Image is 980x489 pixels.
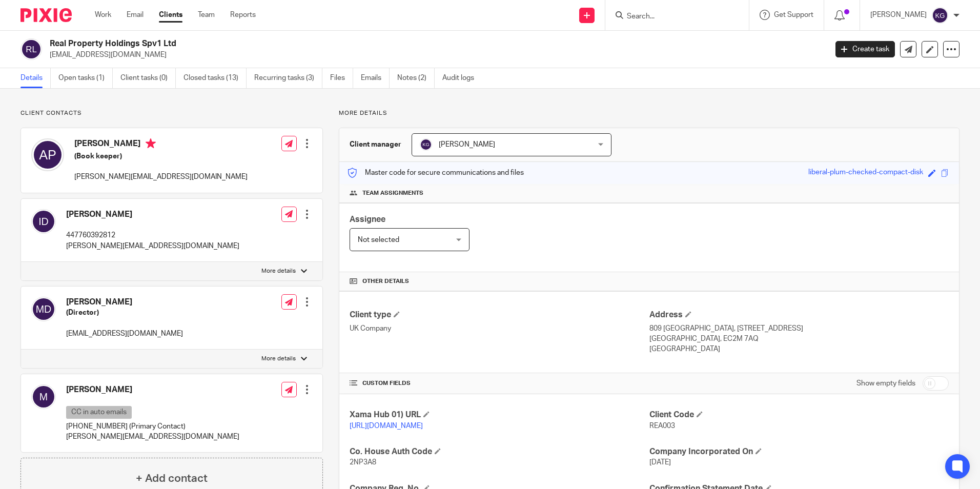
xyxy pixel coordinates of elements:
[21,38,42,60] img: svg%3E
[127,10,144,20] a: Email
[261,267,296,275] p: More details
[66,384,239,395] h4: [PERSON_NAME]
[198,10,215,20] a: Team
[66,241,239,251] p: [PERSON_NAME][EMAIL_ADDRESS][DOMAIN_NAME]
[350,410,649,420] h4: Xama Hub 01) URL
[932,7,948,24] img: svg%3E
[146,138,156,149] i: Primary
[649,310,949,320] h4: Address
[66,421,239,432] p: [PHONE_NUMBER] (Primary Contact)
[183,68,247,88] a: Closed tasks (13)
[66,209,239,220] h4: [PERSON_NAME]
[31,384,56,409] img: svg%3E
[358,236,399,243] span: Not selected
[649,459,671,466] span: [DATE]
[649,323,949,334] p: 809 [GEOGRAPHIC_DATA], [STREET_ADDRESS]
[649,446,949,457] h4: Company Incorporated On
[350,459,376,466] span: 2NP3A8
[361,68,390,88] a: Emails
[95,10,111,20] a: Work
[835,41,895,57] a: Create task
[362,189,423,197] span: Team assignments
[31,138,64,171] img: svg%3E
[66,432,239,442] p: [PERSON_NAME][EMAIL_ADDRESS][DOMAIN_NAME]
[626,12,718,22] input: Search
[420,138,432,151] img: svg%3E
[362,277,409,286] span: Other details
[66,329,183,339] p: [EMAIL_ADDRESS][DOMAIN_NAME]
[330,68,353,88] a: Files
[74,172,248,182] p: [PERSON_NAME][EMAIL_ADDRESS][DOMAIN_NAME]
[649,344,949,354] p: [GEOGRAPHIC_DATA]
[261,355,296,363] p: More details
[339,109,959,117] p: More details
[159,10,182,20] a: Clients
[347,168,524,178] p: Master code for secure communications and files
[397,68,435,88] a: Notes (2)
[442,68,482,88] a: Audit logs
[74,138,248,151] h4: [PERSON_NAME]
[74,151,248,161] h5: (Book keeper)
[350,139,401,150] h3: Client manager
[50,38,666,49] h2: Real Property Holdings Spv1 Ltd
[856,378,915,389] label: Show empty fields
[50,50,820,60] p: [EMAIL_ADDRESS][DOMAIN_NAME]
[136,471,208,486] h4: + Add contact
[58,68,113,88] a: Open tasks (1)
[350,323,649,334] p: UK Company
[66,308,183,318] h5: (Director)
[439,141,495,148] span: [PERSON_NAME]
[66,297,183,308] h4: [PERSON_NAME]
[649,334,949,344] p: [GEOGRAPHIC_DATA], EC2M 7AQ
[21,109,323,117] p: Client contacts
[66,406,132,419] p: CC in auto emails
[808,167,923,179] div: liberal-plum-checked-compact-disk
[649,422,675,430] span: REA003
[870,10,927,20] p: [PERSON_NAME]
[774,11,813,18] span: Get Support
[350,215,385,223] span: Assignee
[649,410,949,420] h4: Client Code
[66,230,239,240] p: 447760392812
[120,68,176,88] a: Client tasks (0)
[254,68,322,88] a: Recurring tasks (3)
[31,209,56,234] img: svg%3E
[21,68,51,88] a: Details
[350,446,649,457] h4: Co. House Auth Code
[31,297,56,321] img: svg%3E
[350,422,423,430] a: [URL][DOMAIN_NAME]
[21,8,72,22] img: Pixie
[350,379,649,388] h4: CUSTOM FIELDS
[350,310,649,320] h4: Client type
[230,10,256,20] a: Reports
